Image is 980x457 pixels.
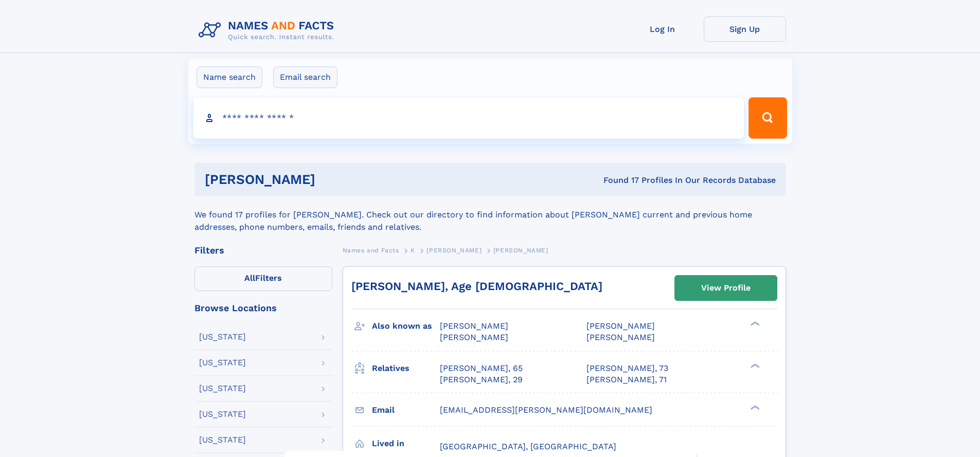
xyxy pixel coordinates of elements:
[194,16,343,44] img: Logo Names and Facts
[440,332,508,342] span: [PERSON_NAME]
[194,266,332,291] label: Filters
[748,362,760,369] div: ❯
[748,404,760,411] div: ❯
[749,97,787,139] button: Search Button
[440,363,523,374] a: [PERSON_NAME], 65
[586,374,667,385] a: [PERSON_NAME], 71
[440,405,652,415] span: [EMAIL_ADDRESS][PERSON_NAME][DOMAIN_NAME]
[343,244,399,257] a: Names and Facts
[440,442,616,451] span: [GEOGRAPHIC_DATA], [GEOGRAPHIC_DATA]
[586,332,655,342] span: [PERSON_NAME]
[199,333,246,341] div: [US_STATE]
[440,321,508,331] span: [PERSON_NAME]
[372,360,440,377] h3: Relatives
[193,97,744,139] input: search input
[426,247,482,254] span: [PERSON_NAME]
[244,273,255,283] span: All
[459,175,776,186] div: Found 17 Profiles In Our Records Database
[194,246,332,255] div: Filters
[199,436,246,444] div: [US_STATE]
[748,320,760,327] div: ❯
[675,276,777,300] a: View Profile
[205,173,459,186] h1: [PERSON_NAME]
[194,196,786,233] div: We found 17 profiles for [PERSON_NAME]. Check out our directory to find information about [PERSON...
[372,317,440,335] h3: Also known as
[199,410,246,418] div: [US_STATE]
[704,16,786,42] a: Sign Up
[701,276,751,300] div: View Profile
[621,16,704,42] a: Log In
[426,244,482,257] a: [PERSON_NAME]
[493,247,548,254] span: [PERSON_NAME]
[199,359,246,367] div: [US_STATE]
[273,66,337,88] label: Email search
[372,435,440,452] h3: Lived in
[411,244,415,257] a: K
[197,66,262,88] label: Name search
[194,303,332,313] div: Browse Locations
[351,280,602,293] a: [PERSON_NAME], Age [DEMOGRAPHIC_DATA]
[199,384,246,393] div: [US_STATE]
[372,401,440,419] h3: Email
[586,321,655,331] span: [PERSON_NAME]
[411,247,415,254] span: K
[586,363,668,374] a: [PERSON_NAME], 73
[440,374,523,385] a: [PERSON_NAME], 29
